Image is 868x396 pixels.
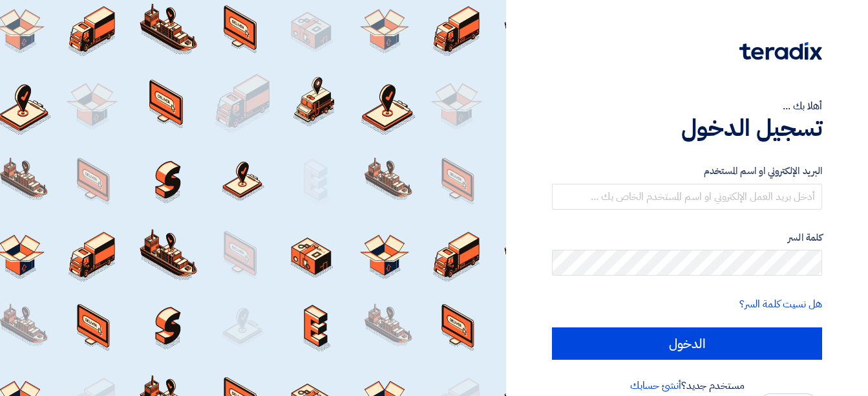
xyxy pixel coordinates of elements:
h1: تسجيل الدخول [552,114,822,142]
img: Teradix logo [739,42,822,60]
input: الدخول [552,327,822,360]
div: أهلا بك ... [552,98,822,114]
input: أدخل بريد العمل الإلكتروني او اسم المستخدم الخاص بك ... [552,184,822,210]
label: البريد الإلكتروني او اسم المستخدم [552,164,822,179]
a: هل نسيت كلمة السر؟ [739,296,822,312]
div: مستخدم جديد؟ [552,378,822,393]
a: أنشئ حسابك [630,378,681,393]
label: كلمة السر [552,230,822,245]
